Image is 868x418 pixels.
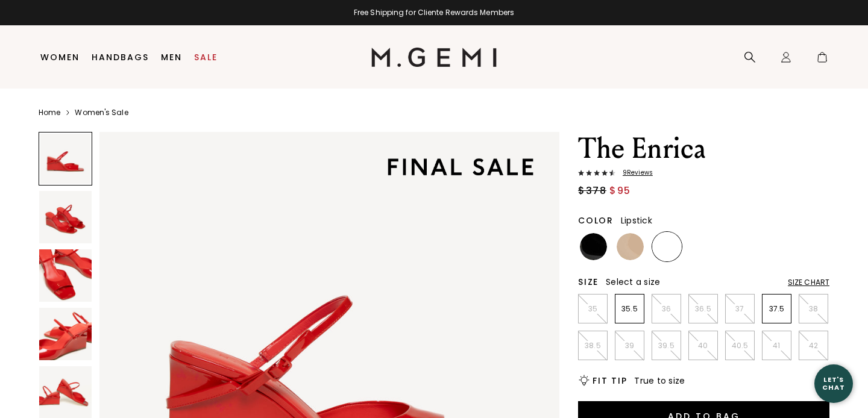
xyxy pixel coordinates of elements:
div: Size Chart [788,278,829,287]
p: 41 [763,341,791,351]
p: 35.5 [615,304,644,314]
img: final sale tag [368,139,552,195]
img: The Enrica [39,249,92,302]
a: Women [40,52,80,62]
span: Lipstick [621,214,652,226]
a: Men [161,52,182,62]
p: 38 [799,304,828,314]
img: Silver [690,233,717,260]
h2: Size [578,277,599,287]
img: Black [580,233,607,260]
a: 9Reviews [578,169,829,179]
h2: Color [578,216,614,225]
a: Sale [194,52,218,62]
p: 42 [799,341,828,351]
p: 40 [689,341,717,351]
img: Lipstick [653,233,681,260]
p: 39 [615,341,644,351]
span: 9 Review s [615,169,653,176]
span: $378 [578,184,606,198]
h1: The Enrica [578,132,829,166]
a: Home [39,108,60,117]
img: M.Gemi [371,48,497,67]
p: 37.5 [763,304,791,314]
img: The Enrica [39,308,92,360]
p: 39.5 [652,341,681,351]
img: The Enrica [39,191,92,243]
p: 36 [652,304,681,314]
div: Let's Chat [814,376,853,391]
p: 40.5 [726,341,754,351]
span: $95 [609,184,631,198]
a: Handbags [92,52,149,62]
p: 36.5 [689,304,717,314]
h2: Fit Tip [593,376,627,385]
span: True to size [634,375,685,387]
p: 38.5 [579,341,607,351]
a: Women's Sale [75,108,128,117]
img: Sand [617,233,644,260]
span: Select a size [606,276,660,288]
p: 37 [726,304,754,314]
p: 35 [579,304,607,314]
